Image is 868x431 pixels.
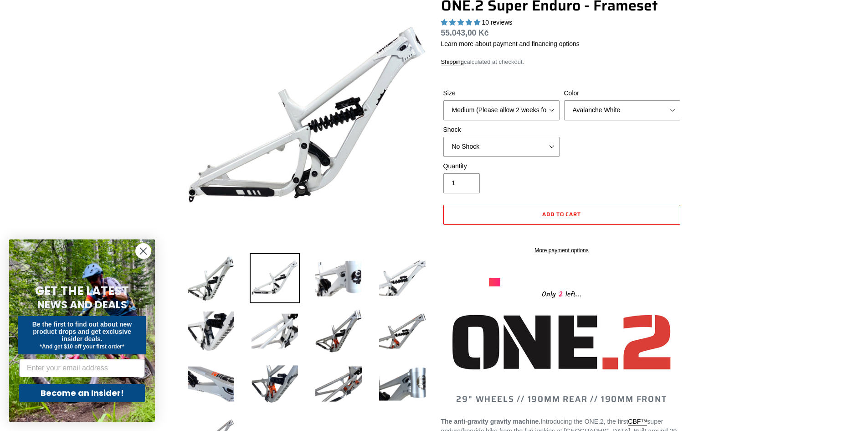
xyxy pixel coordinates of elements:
[564,88,680,98] label: Color
[135,243,151,259] button: Close dialog
[482,19,512,26] span: 10 reviews
[441,19,482,26] span: 5.00 stars
[443,246,680,254] a: More payment options
[35,283,129,299] span: GET THE LATEST
[542,210,581,218] span: Add to cart
[441,418,541,425] strong: The anti-gravity gravity machine.
[441,58,464,66] a: Shipping
[250,306,300,356] img: Load image into Gallery viewer, ONE.2 Super Enduro - Frameset
[441,40,580,47] a: Learn more about payment and financing options
[443,161,560,171] label: Quantity
[19,359,145,377] input: Enter your email address
[313,359,364,409] img: Load image into Gallery viewer, ONE.2 Super Enduro - Frameset
[443,88,560,98] label: Size
[19,384,145,402] button: Become an Insider!
[313,306,364,356] img: Load image into Gallery viewer, ONE.2 Super Enduro - Frameset
[377,306,427,356] img: Load image into Gallery viewer, ONE.2 Super Enduro - Frameset
[443,205,680,225] button: Add to cart
[456,393,667,405] span: 29" WHEELS // 190MM REAR // 190MM FRONT
[186,359,236,409] img: Load image into Gallery viewer, ONE.2 Super Enduro - Frameset
[37,297,127,312] span: NEWS AND DEALS
[186,253,236,303] img: Load image into Gallery viewer, ONE.2 Super Enduro - Frameset
[628,418,647,426] a: CBF™
[250,359,300,409] img: Load image into Gallery viewer, ONE.2 Super Enduro - Frameset
[186,306,236,356] img: Load image into Gallery viewer, ONE.2 Super Enduro - Frameset
[489,286,635,301] div: Only left...
[441,57,683,67] div: calculated at checkout.
[313,253,364,303] img: Load image into Gallery viewer, ONE.2 Super Enduro - Frameset
[540,418,628,425] span: Introducing the ONE.2, the first
[443,125,560,135] label: Shock
[250,253,300,303] img: Load image into Gallery viewer, ONE.2 Super Enduro - Frameset
[377,359,427,409] img: Load image into Gallery viewer, ONE.2 Super Enduro - Frameset
[32,321,132,343] span: Be the first to find out about new product drops and get exclusive insider deals.
[556,289,565,300] span: 2
[441,28,489,37] span: 55.043,00 Kč
[40,343,124,350] span: *And get $10 off your first order*
[377,253,427,303] img: Load image into Gallery viewer, ONE.2 Super Enduro - Frameset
